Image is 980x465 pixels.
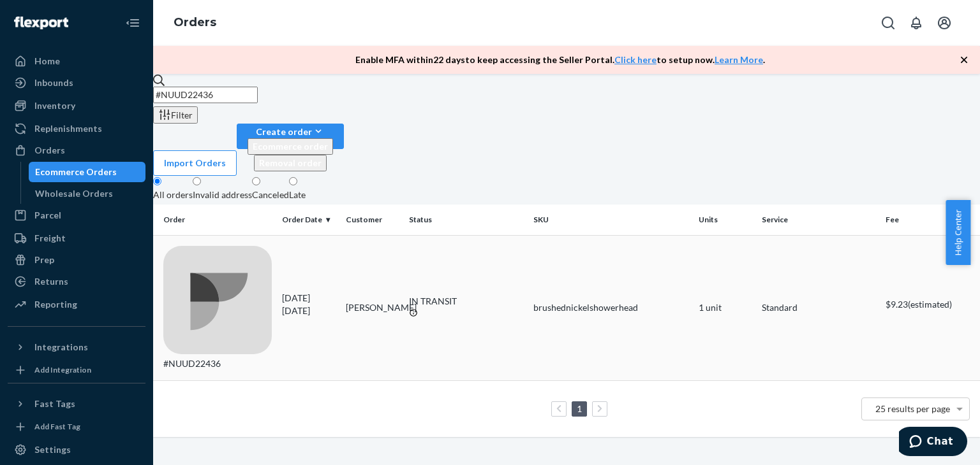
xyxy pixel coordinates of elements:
a: Home [8,51,145,71]
span: 25 results per page [875,403,950,414]
a: Add Integration [8,362,145,378]
div: Reporting [34,298,77,311]
button: Integrations [8,337,145,357]
p: [DATE] [282,304,335,317]
div: Replenishments [34,122,102,135]
button: Help Center [946,200,970,265]
a: Replenishments [8,118,145,139]
a: Click here [614,54,657,65]
div: Fast Tags [34,397,75,410]
div: Create order [248,125,333,138]
button: Import Orders [153,150,237,176]
button: Fast Tags [8,394,145,414]
input: Late [289,177,297,185]
div: Add Fast Tag [34,421,80,432]
div: Inbounds [34,76,73,89]
div: Orders [34,144,65,157]
div: Home [34,55,60,68]
a: Settings [8,440,145,460]
button: Open Search Box [875,10,901,36]
button: Removal order [254,155,327,171]
a: Parcel [8,205,145,225]
div: Wholesale Orders [35,187,113,200]
div: Prep [34,254,54,266]
input: Canceled [252,177,260,185]
input: All orders [153,177,161,185]
p: Standard [762,301,875,314]
div: Freight [34,232,66,245]
a: Ecommerce Orders [29,162,146,182]
th: Service [757,204,880,235]
a: Reporting [8,294,145,315]
button: Filter [153,106,198,124]
div: Settings [34,443,71,456]
a: Page 1 is your current page [574,403,584,414]
img: Flexport logo [14,17,68,29]
a: Inventory [8,96,145,116]
a: Inbounds [8,73,145,93]
div: Returns [34,275,68,288]
button: Create orderEcommerce orderRemoval order [237,124,344,149]
span: (estimated) [908,299,952,310]
button: Close Navigation [120,10,145,36]
div: #NUUD22436 [163,246,272,370]
th: Status [404,204,528,235]
span: Removal order [259,157,322,168]
th: Fee [880,204,980,235]
a: Wholesale Orders [29,183,146,204]
div: Inventory [34,99,75,112]
button: Open account menu [932,10,957,36]
td: 1 unit [694,235,757,380]
div: Customer [346,214,399,225]
div: Filter [158,108,193,122]
div: Canceled [252,189,289,201]
input: Search orders [153,87,258,103]
th: Order [153,204,277,235]
div: Invalid address [193,189,252,201]
a: Returns [8,271,145,292]
ol: breadcrumbs [163,4,226,41]
td: [PERSON_NAME] [341,235,404,380]
div: Add Integration [34,364,91,375]
div: Integrations [34,341,88,354]
div: Late [289,189,306,201]
th: Units [694,204,757,235]
a: Prep [8,250,145,270]
div: Parcel [34,209,61,222]
button: Open notifications [903,10,929,36]
div: IN TRANSIT [409,295,523,308]
span: Ecommerce order [253,141,328,152]
a: Freight [8,228,145,248]
div: [DATE] [282,292,335,317]
p: Enable MFA within 22 days to keep accessing the Seller Portal. to setup now. . [355,54,765,66]
a: Add Fast Tag [8,419,145,434]
iframe: Opens a widget where you can chat to one of our agents [899,427,967,459]
div: brushednickelshowerhead [533,301,688,314]
a: Orders [174,15,216,29]
th: Order Date [277,204,340,235]
div: Ecommerce Orders [35,166,117,178]
th: SKU [528,204,694,235]
button: Ecommerce order [248,138,333,155]
input: Invalid address [193,177,201,185]
a: Learn More [715,54,763,65]
p: $9.23 [886,298,970,311]
a: Orders [8,140,145,161]
div: All orders [153,189,193,201]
